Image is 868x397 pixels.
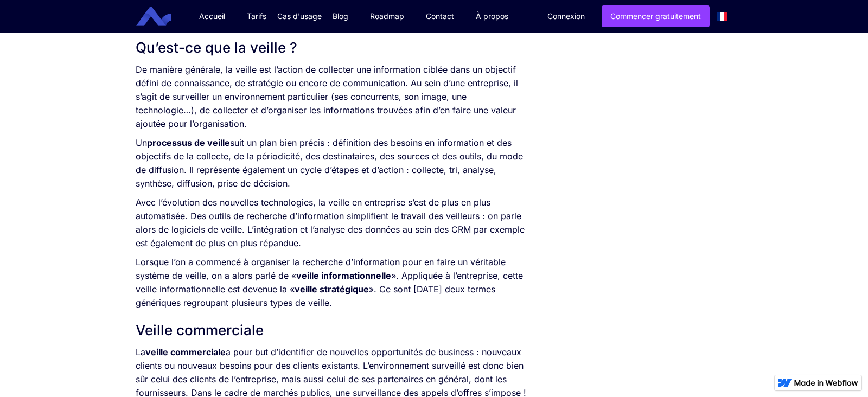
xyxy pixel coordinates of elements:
[539,6,593,27] a: Connexion
[136,136,530,190] p: Un suit un plan bien précis : définition des besoins en information et des objectifs de la collec...
[144,7,180,27] a: home
[136,38,530,57] h2: Qu’est-ce que la veille ?
[147,137,230,148] strong: processus de veille
[794,380,858,386] img: Made in Webflow
[296,270,391,281] strong: veille informationnelle
[136,321,530,340] h2: Veille commerciale
[145,347,226,357] strong: veille commerciale
[295,284,369,294] strong: veille stratégique
[277,11,322,22] div: Cas d'usage
[136,63,530,131] p: De manière générale, la veille est l’action de collecter une information ciblée dans un objectif ...
[602,5,710,27] a: Commencer gratuitement
[136,255,530,310] p: Lorsque l’on a commencé à organiser la recherche d’information pour en faire un véritable système...
[136,196,530,250] p: Avec l’évolution des nouvelles technologies, la veille en entreprise s’est de plus en plus automa...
